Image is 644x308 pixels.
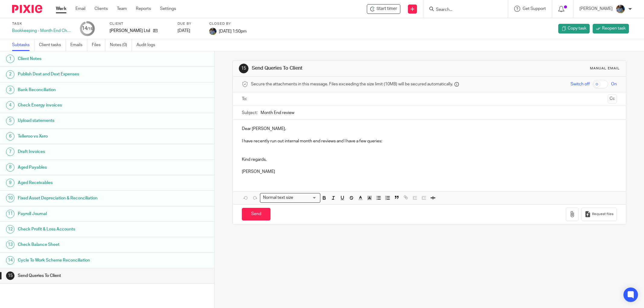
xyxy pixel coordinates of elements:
span: On [611,81,617,87]
button: Request files [582,208,617,221]
a: Work [56,6,66,12]
h1: Aged Receivables [18,178,145,187]
a: Email [75,6,85,12]
p: [PERSON_NAME] [579,6,613,12]
label: Closed by [209,21,247,26]
div: 14 [6,256,14,265]
p: Dear [PERSON_NAME], [242,126,617,132]
div: 1 [6,55,14,63]
div: 15 [6,271,14,280]
div: 9 [6,179,14,187]
a: Clients [95,6,108,12]
div: 8 [6,163,14,172]
div: 2 [6,70,14,79]
div: 15 [239,64,248,73]
a: Audit logs [136,39,160,51]
p: [PERSON_NAME] Ltd [110,28,150,34]
label: Task [12,21,72,26]
img: Pixie [12,5,42,13]
h1: Check Profit & Loss Accounts [18,225,145,234]
h1: Cycle To Work Scheme Reconciliation [18,256,145,265]
a: Copy task [558,24,590,33]
span: Start timer [376,6,397,12]
div: 13 [6,240,14,249]
input: Search for option [295,195,317,201]
div: 14 [82,25,93,32]
div: 12 [6,225,14,233]
h1: Payroll Journal [18,209,145,218]
div: 6 [6,132,14,141]
div: Bolin Webb Ltd - Bookkeeping - Month End Checks [367,4,400,14]
h1: Publish Dext and Dext Expenses [18,70,145,79]
label: Due by [178,21,202,26]
div: 11 [6,210,14,218]
a: Reopen task [593,24,629,33]
span: Secure the attachments in this message. Files exceeding the size limit (10MB) will be secured aut... [251,81,453,87]
a: Subtasks [12,39,34,51]
p: Kind regards, [242,157,617,163]
div: 3 [6,86,14,94]
span: [DATE] 1:50pm [219,29,247,33]
span: Switch off [571,81,590,87]
span: Reopen task [602,25,626,31]
h1: Check Energy invoices [18,101,145,110]
div: 5 [6,117,14,125]
h1: Send Queries To Client [252,65,442,71]
div: Bookkeeping - Month End Checks [12,28,72,34]
small: /15 [87,27,93,30]
div: 10 [6,194,14,202]
a: Reports [136,6,151,12]
h1: Upload statements [18,116,145,125]
a: Team [117,6,127,12]
div: [DATE] [178,28,202,34]
h1: Check Balance Sheet [18,240,145,249]
button: Cc [608,94,617,103]
h1: Bank Reconciliation [18,85,145,94]
h1: Draft Invoices [18,147,145,156]
a: Files [92,39,105,51]
h1: Send Queries To Client [18,271,145,280]
img: Jaskaran%20Singh.jpeg [616,4,625,14]
p: I have recently run out internal month end reviews and I have a few queries: [242,138,617,144]
h1: Aged Payables [18,163,145,172]
span: Request files [592,212,614,217]
img: Jaskaran%20Singh.jpeg [209,28,216,35]
div: 4 [6,101,14,110]
label: Client [110,21,170,26]
span: Normal text size [261,195,294,201]
h1: Client Notes [18,54,145,63]
a: Notes (0) [110,39,132,51]
div: Search for option [260,193,320,202]
span: Copy task [568,25,586,31]
label: To: [242,96,248,102]
div: 7 [6,148,14,156]
span: Get Support [523,7,546,11]
label: Subject: [242,110,258,116]
input: Search [435,7,490,13]
a: Emails [70,39,87,51]
a: Settings [160,6,176,12]
div: Manual email [590,66,620,71]
input: Send [242,208,271,221]
p: [PERSON_NAME] [242,169,617,175]
h1: Telleroo vs Xero [18,132,145,141]
a: Client tasks [39,39,66,51]
h1: Fixed Asset Depreciation & Reconciliation [18,194,145,203]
